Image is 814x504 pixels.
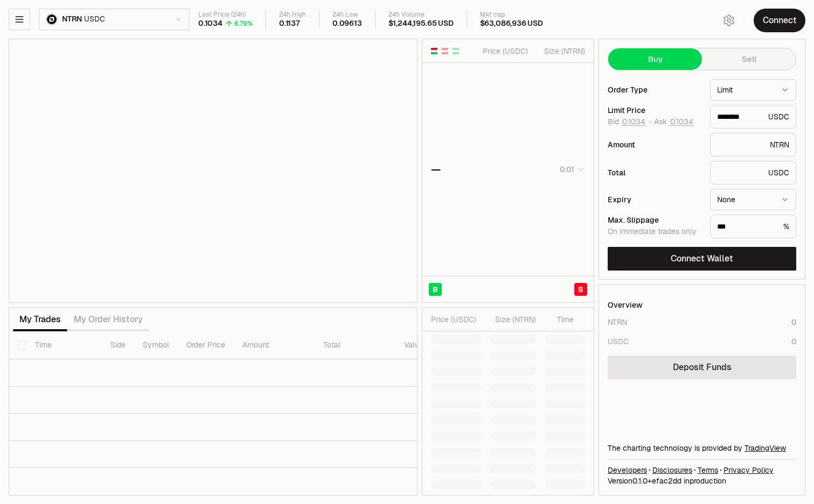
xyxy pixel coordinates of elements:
[279,19,300,29] div: 0.1137
[178,331,234,359] th: Order Price
[608,247,796,271] button: Connect Wallet
[480,11,543,19] div: Mkt cap
[279,11,306,19] div: 24h High
[388,19,454,29] div: $1,244,195.65 USD
[608,443,796,453] div: The charting technology is provided by
[669,117,694,126] button: 0.1034
[578,284,583,295] span: S
[9,39,417,302] iframe: Financial Chart
[62,15,82,24] span: NTRN
[84,15,105,24] span: USDC
[621,117,646,126] button: 0.1034
[654,117,694,127] span: Ask
[608,356,796,379] a: Deposit Funds
[710,79,796,101] button: Limit
[608,216,701,224] div: Max. Slippage
[46,13,58,25] img: ntrn.png
[134,331,178,359] th: Symbol
[608,169,701,176] div: Total
[490,314,536,325] div: Size ( NTRN )
[431,314,481,325] div: Price ( USDC )
[431,162,441,177] div: —
[791,317,796,328] div: 0
[13,309,67,330] button: My Trades
[198,11,253,19] div: Last Price (24h)
[26,331,102,359] th: Time
[608,475,796,486] div: Version 0.1.0 + in production
[608,48,702,70] button: Buy
[480,46,528,56] div: Price ( USDC )
[234,331,315,359] th: Amount
[710,105,796,129] div: USDC
[537,46,585,56] div: Size ( NTRN )
[315,331,395,359] th: Total
[556,163,585,176] button: 0.01
[710,161,796,184] div: USDC
[608,317,627,328] div: NTRN
[545,314,574,325] div: Time
[710,189,796,210] button: None
[608,300,643,310] div: Overview
[723,465,774,475] a: Privacy Policy
[608,141,701,148] div: Amount
[652,476,681,486] span: efac2dd0295ed2ec84e5ddeec8015c6aa6dda30b
[608,336,629,347] div: USDC
[451,47,460,55] button: Show Buy Orders Only
[608,196,701,203] div: Expiry
[18,341,26,350] button: Select all
[652,465,692,475] a: Disclosures
[441,47,449,55] button: Show Sell Orders Only
[234,19,253,28] div: 6.79%
[102,331,134,359] th: Side
[608,86,701,94] div: Order Type
[698,465,718,475] a: Terms
[710,133,796,157] div: NTRN
[388,11,454,19] div: 24h Volume
[480,19,543,29] div: $63,086,936 USD
[608,107,701,114] div: Limit Price
[608,227,701,237] div: On immediate trades only
[754,9,805,32] button: Connect
[198,19,222,29] div: 0.1034
[332,19,362,29] div: 0.09613
[67,309,149,330] button: My Order History
[433,284,438,295] span: B
[710,215,796,238] div: %
[745,443,786,453] a: TradingView
[791,336,796,347] div: 0
[430,47,439,55] button: Show Buy and Sell Orders
[608,117,652,127] span: Bid -
[608,465,647,475] a: Developers
[702,48,796,70] button: Sell
[332,11,362,19] div: 24h Low
[395,331,432,359] th: Value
